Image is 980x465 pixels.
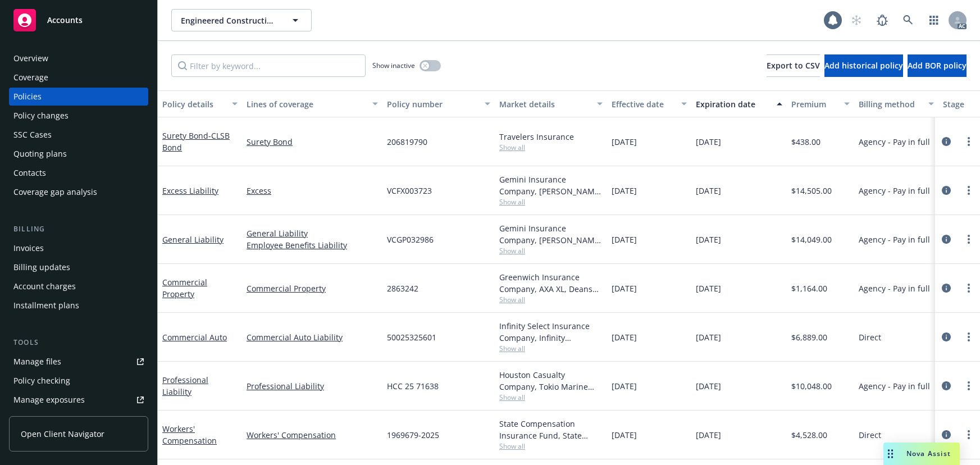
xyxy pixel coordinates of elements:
div: Stage [943,98,978,110]
div: Contacts [13,164,46,182]
div: Market details [499,98,590,110]
span: $14,505.00 [791,185,832,197]
span: [DATE] [612,429,637,441]
span: Agency - Pay in full [859,185,930,197]
a: Excess [247,185,378,197]
a: Start snowing [845,9,868,31]
span: Agency - Pay in full [859,282,930,294]
div: Policy details [162,98,225,110]
a: Excess Liability [162,185,218,196]
a: Workers' Compensation [162,423,217,446]
span: Add BOR policy [908,60,967,71]
span: [DATE] [696,136,721,148]
a: Accounts [9,4,148,36]
div: Houston Casualty Company, Tokio Marine HCC, RT Specialty Insurance Services, LLC (RSG Specialty, ... [499,369,603,393]
button: Policy number [382,90,495,117]
a: Policy changes [9,107,148,125]
a: more [962,233,976,246]
span: Add historical policy [824,60,903,71]
span: Show all [499,441,603,451]
a: circleInformation [940,135,953,148]
a: Employee Benefits Liability [247,239,378,251]
div: Tools [9,337,148,348]
div: Effective date [612,98,674,110]
a: Commercial Property [247,282,378,294]
a: Account charges [9,277,148,295]
div: Premium [791,98,837,110]
div: SSC Cases [13,126,52,144]
span: Nova Assist [906,449,951,458]
a: circleInformation [940,330,953,344]
div: Greenwich Insurance Company, AXA XL, Deans and [PERSON_NAME] [499,271,603,295]
span: [DATE] [696,282,721,294]
span: Accounts [47,16,83,25]
span: 2863242 [387,282,418,294]
span: [DATE] [696,331,721,343]
a: Switch app [923,9,945,31]
a: General Liability [247,227,378,239]
a: Installment plans [9,297,148,314]
div: Policy checking [13,372,70,390]
a: more [962,281,976,295]
span: [DATE] [612,282,637,294]
div: Coverage [13,69,48,86]
span: $1,164.00 [791,282,827,294]
span: Show all [499,344,603,353]
button: Engineered Construction Services Corp. [171,9,312,31]
span: HCC 25 71638 [387,380,439,392]
div: Account charges [13,277,76,295]
button: Expiration date [691,90,787,117]
span: $438.00 [791,136,821,148]
a: Commercial Auto Liability [247,331,378,343]
span: [DATE] [612,380,637,392]
a: Manage files [9,353,148,371]
a: Coverage [9,69,148,86]
div: Policies [13,88,42,106]
span: 1969679-2025 [387,429,439,441]
button: Export to CSV [767,54,820,77]
a: Coverage gap analysis [9,183,148,201]
a: Invoices [9,239,148,257]
span: Agency - Pay in full [859,380,930,392]
input: Filter by keyword... [171,54,366,77]
span: Open Client Navigator [21,428,104,440]
div: Manage files [13,353,61,371]
div: Infinity Select Insurance Company, Infinity ([PERSON_NAME]) [499,320,603,344]
span: Direct [859,429,881,441]
a: circleInformation [940,379,953,393]
div: Quoting plans [13,145,67,163]
a: circleInformation [940,184,953,197]
button: Add BOR policy [908,54,967,77]
a: Commercial Auto [162,332,227,343]
a: Professional Liability [247,380,378,392]
button: Add historical policy [824,54,903,77]
a: circleInformation [940,428,953,441]
a: more [962,330,976,344]
button: Market details [495,90,607,117]
a: SSC Cases [9,126,148,144]
a: Professional Liability [162,375,208,397]
button: Policy details [158,90,242,117]
a: Commercial Property [162,277,207,299]
button: Premium [787,90,854,117]
a: Surety Bond [247,136,378,148]
a: more [962,428,976,441]
span: [DATE] [612,185,637,197]
span: VCGP032986 [387,234,434,245]
span: Show all [499,143,603,152]
div: Overview [13,49,48,67]
span: $6,889.00 [791,331,827,343]
span: Show all [499,393,603,402]
a: more [962,184,976,197]
a: circleInformation [940,233,953,246]
div: State Compensation Insurance Fund, State Compensation Insurance Fund (SCIF) [499,418,603,441]
span: Manage exposures [9,391,148,409]
span: [DATE] [696,234,721,245]
a: Billing updates [9,258,148,276]
div: Installment plans [13,297,79,314]
a: Workers' Compensation [247,429,378,441]
div: Manage exposures [13,391,85,409]
div: Policy changes [13,107,69,125]
span: Agency - Pay in full [859,234,930,245]
div: Expiration date [696,98,770,110]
